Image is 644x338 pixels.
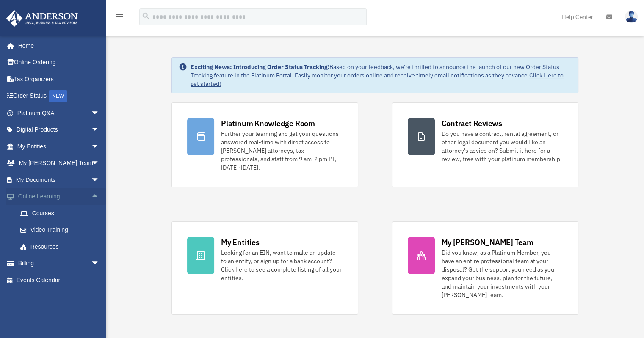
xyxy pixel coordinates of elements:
[6,188,112,205] a: Online Learningarrow_drop_up
[91,155,108,172] span: arrow_drop_down
[191,63,329,71] strong: Exciting News: Introducing Order Status Tracking!
[91,121,108,139] span: arrow_drop_down
[6,37,108,54] a: Home
[49,90,67,102] div: NEW
[442,237,533,247] div: My [PERSON_NAME] Team
[221,129,342,172] div: Further your learning and get your questions answered real-time with direct access to [PERSON_NAM...
[221,118,315,129] div: Platinum Knowledge Room
[91,104,108,122] span: arrow_drop_down
[4,10,80,27] img: Anderson Advisors Platinum Portal
[6,138,112,155] a: My Entitiesarrow_drop_down
[191,63,571,88] div: Based on your feedback, we're thrilled to announce the launch of our new Order Status Tracking fe...
[171,221,358,315] a: My Entities Looking for an EIN, want to make an update to an entity, or sign up for a bank accoun...
[114,12,124,22] i: menu
[6,155,112,172] a: My [PERSON_NAME] Teamarrow_drop_down
[6,104,112,121] a: Platinum Q&Aarrow_drop_down
[6,121,112,138] a: Digital Productsarrow_drop_down
[442,248,563,299] div: Did you know, as a Platinum Member, you have an entire professional team at your disposal? Get th...
[91,138,108,155] span: arrow_drop_down
[6,272,112,289] a: Events Calendar
[12,222,112,239] a: Video Training
[442,129,563,163] div: Do you have a contract, rental agreement, or other legal document you would like an attorney's ad...
[221,237,259,247] div: My Entities
[392,102,578,187] a: Contract Reviews Do you have a contract, rental agreement, or other legal document you would like...
[141,11,151,21] i: search
[91,255,108,272] span: arrow_drop_down
[12,238,112,255] a: Resources
[625,11,638,23] img: User Pic
[6,71,112,88] a: Tax Organizers
[221,248,342,282] div: Looking for an EIN, want to make an update to an entity, or sign up for a bank account? Click her...
[12,205,112,222] a: Courses
[442,118,502,129] div: Contract Reviews
[6,88,112,105] a: Order StatusNEW
[392,221,578,315] a: My [PERSON_NAME] Team Did you know, as a Platinum Member, you have an entire professional team at...
[6,54,112,71] a: Online Ordering
[6,255,112,272] a: Billingarrow_drop_down
[6,171,112,188] a: My Documentsarrow_drop_down
[114,15,124,22] a: menu
[91,188,108,206] span: arrow_drop_up
[191,71,564,88] a: Click Here to get started!
[91,171,108,189] span: arrow_drop_down
[171,102,358,187] a: Platinum Knowledge Room Further your learning and get your questions answered real-time with dire...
